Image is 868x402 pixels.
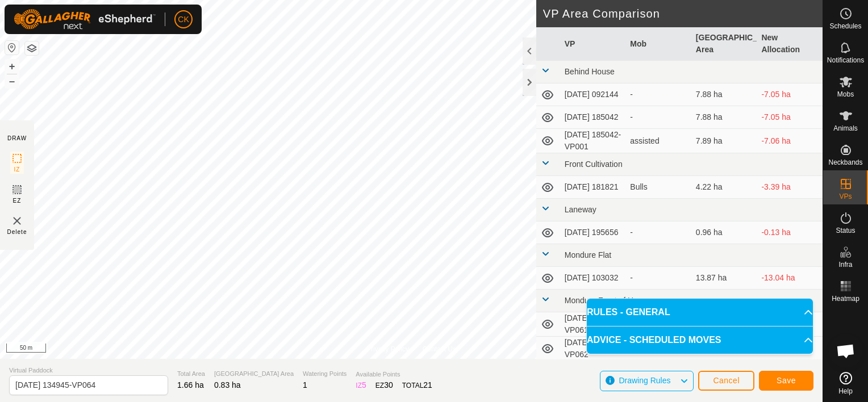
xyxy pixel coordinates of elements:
[630,227,687,238] div: -
[303,369,347,379] span: Watering Points
[837,91,854,98] span: Mobs
[560,312,626,337] td: [DATE] 134945-VP061
[757,106,823,129] td: -7.05 ha
[630,111,687,123] div: -
[560,337,626,361] td: [DATE] 134945-VP062
[375,379,393,391] div: EZ
[587,305,670,319] span: RULES - GENERAL
[356,370,432,379] span: Available Points
[836,227,855,234] span: Status
[214,380,241,390] span: 0.83 ha
[829,334,863,368] div: Open chat
[630,89,687,101] div: -
[25,41,39,55] button: Map Layers
[9,366,168,375] span: Virtual Paddock
[560,83,626,106] td: [DATE] 092144
[5,60,19,73] button: +
[630,181,687,193] div: Bulls
[757,27,823,61] th: New Allocation
[759,371,813,391] button: Save
[565,250,611,259] span: Mondure Flat
[565,205,596,214] span: Laneway
[384,380,393,390] span: 30
[625,27,691,61] th: Mob
[560,27,626,61] th: VP
[823,367,868,399] a: Help
[560,106,626,129] td: [DATE] 185042
[560,221,626,244] td: [DATE] 195656
[838,388,853,395] span: Help
[838,261,852,268] span: Infra
[630,135,687,147] div: assisted
[178,14,189,26] span: CK
[177,369,205,379] span: Total Area
[757,129,823,153] td: -7.06 ha
[587,299,813,326] p-accordion-header: RULES - GENERAL
[691,83,757,106] td: 7.88 ha
[832,295,859,302] span: Heatmap
[214,369,294,379] span: [GEOGRAPHIC_DATA] Area
[833,125,858,132] span: Animals
[619,376,670,385] span: Drawing Rules
[713,376,740,385] span: Cancel
[5,41,19,55] button: Reset Map
[565,296,651,305] span: Mondure Front of House
[630,272,687,284] div: -
[828,159,862,166] span: Neckbands
[839,193,852,200] span: VPs
[827,57,864,64] span: Notifications
[7,134,27,143] div: DRAW
[10,214,24,228] img: VP
[565,67,615,76] span: Behind House
[565,160,623,169] span: Front Cultivation
[177,380,204,390] span: 1.66 ha
[5,74,19,88] button: –
[691,106,757,129] td: 7.88 ha
[691,176,757,199] td: 4.22 ha
[691,27,757,61] th: [GEOGRAPHIC_DATA] Area
[698,371,754,391] button: Cancel
[777,376,796,385] span: Save
[560,267,626,290] td: [DATE] 103032
[543,7,823,20] h2: VP Area Comparison
[757,176,823,199] td: -3.39 ha
[757,221,823,244] td: -0.13 ha
[362,380,366,390] span: 5
[587,326,813,354] p-accordion-header: ADVICE - SCHEDULED MOVES
[402,379,432,391] div: TOTAL
[757,83,823,106] td: -7.05 ha
[560,129,626,153] td: [DATE] 185042-VP001
[366,344,409,354] a: Privacy Policy
[14,9,156,30] img: Gallagher Logo
[757,267,823,290] td: -13.04 ha
[691,221,757,244] td: 0.96 ha
[7,228,27,236] span: Delete
[423,344,456,354] a: Contact Us
[691,129,757,153] td: 7.89 ha
[829,23,861,30] span: Schedules
[13,196,22,205] span: EZ
[423,380,432,390] span: 21
[303,380,307,390] span: 1
[691,267,757,290] td: 13.87 ha
[560,176,626,199] td: [DATE] 181821
[587,333,721,347] span: ADVICE - SCHEDULED MOVES
[356,379,366,391] div: IZ
[14,165,20,174] span: IZ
